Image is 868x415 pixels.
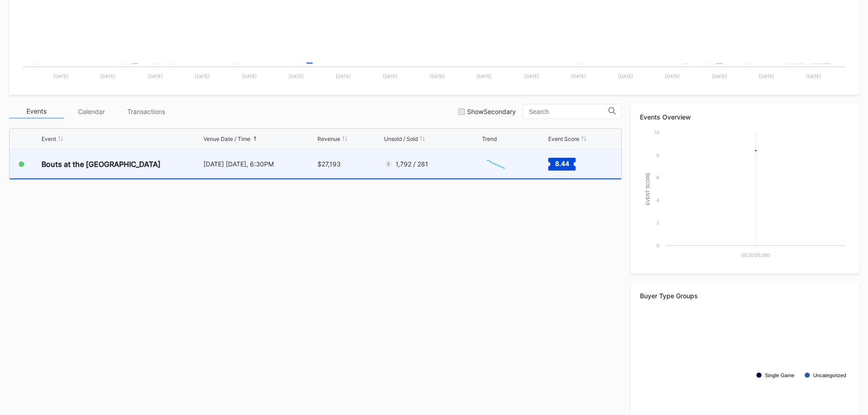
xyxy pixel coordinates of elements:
[203,135,250,142] div: Venue Date / Time
[336,73,351,79] text: [DATE]
[640,292,850,300] div: Buyer Type Groups
[119,104,173,119] div: Transactions
[529,108,608,115] input: Search
[467,108,516,115] div: Show Secondary
[395,160,428,168] div: 1,792 / 281
[64,104,119,119] div: Calendar
[618,73,633,79] text: [DATE]
[759,73,774,79] text: [DATE]
[665,73,680,79] text: [DATE]
[317,160,341,168] div: $27,193
[430,73,445,79] text: [DATE]
[9,104,64,119] div: Events
[482,135,497,142] div: Trend
[100,73,115,79] text: [DATE]
[806,73,821,79] text: [DATE]
[656,175,659,180] text: 6
[195,73,210,79] text: [DATE]
[203,160,315,168] div: [DATE] [DATE], 6:30PM
[765,373,795,378] text: Single Game
[42,160,161,169] div: Bouts at the [GEOGRAPHIC_DATA]
[712,73,727,79] text: [DATE]
[813,373,846,378] text: Uncategorized
[383,73,398,79] text: [DATE]
[571,73,586,79] text: [DATE]
[656,220,659,225] text: 2
[53,73,68,79] text: [DATE]
[148,73,163,79] text: [DATE]
[640,128,850,265] svg: Chart title
[242,73,257,79] text: [DATE]
[42,135,56,142] div: Event
[654,130,659,135] text: 10
[741,252,770,258] text: 00:30:00.000
[384,135,418,142] div: Unsold / Sold
[656,197,659,203] text: 4
[548,135,579,142] div: Event Score
[477,73,492,79] text: [DATE]
[289,73,304,79] text: [DATE]
[640,113,850,121] div: Events Overview
[656,243,659,248] text: 0
[555,159,569,167] text: 8.44
[645,172,650,205] text: Event Score
[317,135,340,142] div: Revenue
[656,152,659,158] text: 8
[524,73,539,79] text: [DATE]
[482,153,509,176] svg: Chart title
